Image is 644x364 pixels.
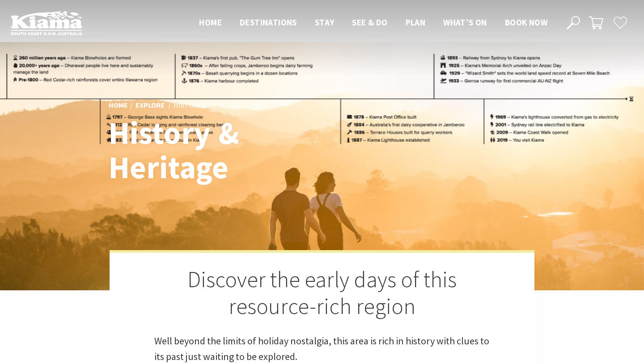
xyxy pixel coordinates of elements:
span: See & Do [352,17,387,28]
nav: Main Menu [190,16,556,30]
span: Stay [315,17,335,28]
span: Home [199,17,222,28]
span: Destinations [240,17,297,28]
li: History & Heritage [174,100,241,111]
img: Kiama Logo [11,11,82,35]
h1: History & Heritage [109,116,361,185]
span: What’s On [443,17,487,28]
span: Book now [505,17,547,28]
h2: Discover the early days of this resource-rich region [154,266,490,320]
a: Home [109,100,128,110]
a: Explore [136,100,165,110]
span: Plan [406,17,426,28]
